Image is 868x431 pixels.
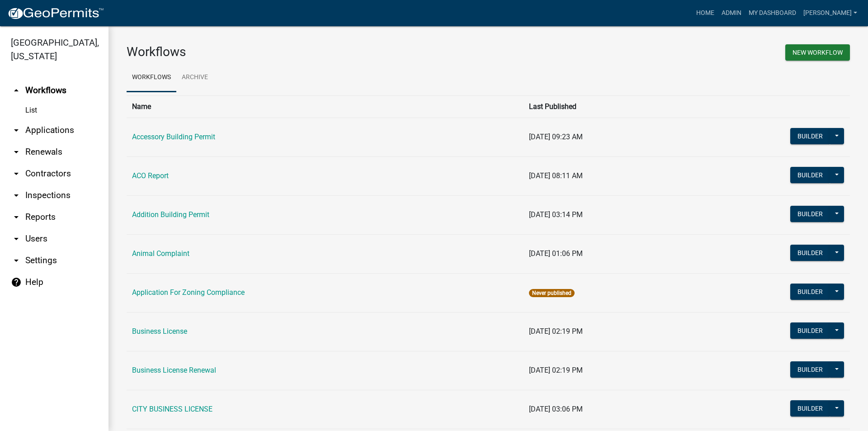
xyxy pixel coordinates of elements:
[132,405,212,413] a: CITY BUSINESS LICENSE
[529,327,583,336] span: [DATE] 02:19 PM
[132,327,187,336] a: Business License
[529,249,583,258] span: [DATE] 01:06 PM
[11,277,22,288] i: help
[790,322,830,339] button: Builder
[529,289,575,297] span: Never published
[790,400,830,417] button: Builder
[790,284,830,300] button: Builder
[790,206,830,222] button: Builder
[524,95,686,118] th: Last Published
[11,147,22,157] i: arrow_drop_down
[718,5,745,22] a: Admin
[132,366,216,374] a: Business License Renewal
[785,44,850,61] button: New Workflow
[11,125,22,136] i: arrow_drop_down
[11,190,22,201] i: arrow_drop_down
[529,366,583,374] span: [DATE] 02:19 PM
[127,63,176,92] a: Workflows
[529,405,583,413] span: [DATE] 03:06 PM
[127,95,524,118] th: Name
[127,44,481,60] h3: Workflows
[693,5,718,22] a: Home
[790,167,830,183] button: Builder
[11,85,22,96] i: arrow_drop_up
[529,210,583,219] span: [DATE] 03:14 PM
[11,233,22,244] i: arrow_drop_down
[800,5,861,22] a: [PERSON_NAME]
[132,288,245,297] a: Application For Zoning Compliance
[790,361,830,378] button: Builder
[11,212,22,223] i: arrow_drop_down
[790,245,830,261] button: Builder
[11,255,22,266] i: arrow_drop_down
[132,133,215,141] a: Accessory Building Permit
[529,171,583,180] span: [DATE] 08:11 AM
[790,128,830,144] button: Builder
[132,171,169,180] a: ACO Report
[745,5,800,22] a: My Dashboard
[11,168,22,179] i: arrow_drop_down
[132,210,209,219] a: Addition Building Permit
[132,249,189,258] a: Animal Complaint
[176,63,213,92] a: Archive
[529,133,583,141] span: [DATE] 09:23 AM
